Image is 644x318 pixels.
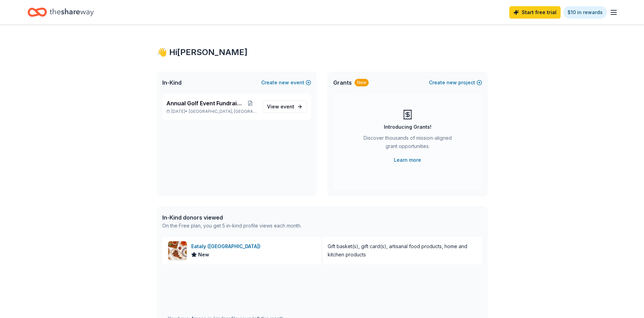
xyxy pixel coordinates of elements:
div: Eataly ([GEOGRAPHIC_DATA]) [191,242,263,251]
p: [DATE] • [166,109,257,114]
span: Annual Golf Event Fundraiser [166,99,244,107]
span: new [447,78,457,87]
a: View event [263,100,307,113]
a: Start free trial [509,6,561,19]
span: New [198,251,209,259]
span: View [267,103,294,111]
a: $10 in rewards [563,6,607,19]
a: Learn more [394,156,421,164]
div: On the Free plan, you get 5 in-kind profile views each month. [162,222,301,230]
div: Gift basket(s), gift card(s), artisanal food products, home and kitchen products [328,242,477,259]
div: New [355,79,369,86]
div: 👋 Hi [PERSON_NAME] [157,47,488,58]
a: Home [28,4,94,20]
span: In-Kind [162,78,182,87]
span: event [280,104,294,109]
button: Createnewproject [429,78,482,87]
span: new [279,78,289,87]
button: Createnewevent [261,78,311,87]
div: Discover thousands of mission-aligned grant opportunities. [361,134,454,153]
span: Grants [333,78,352,87]
span: [GEOGRAPHIC_DATA], [GEOGRAPHIC_DATA] [189,109,257,114]
div: Introducing Grants! [384,123,431,131]
img: Image for Eataly (Las Vegas) [168,241,187,260]
div: In-Kind donors viewed [162,213,301,222]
